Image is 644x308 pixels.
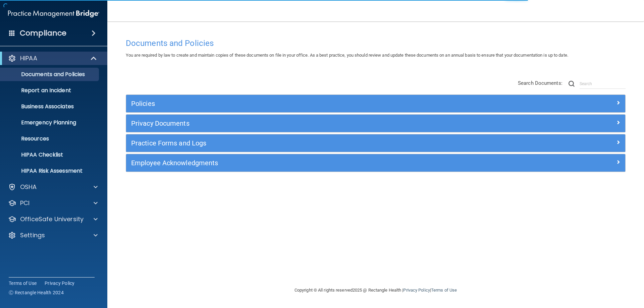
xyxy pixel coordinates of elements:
p: Report an Incident [4,87,96,94]
p: HIPAA Checklist [4,151,96,158]
a: Terms of Use [9,280,37,287]
h4: Compliance [20,28,66,38]
h5: Policies [131,100,495,107]
h4: Documents and Policies [126,39,626,48]
p: Documents and Policies [4,71,96,78]
p: Business Associates [4,103,96,110]
img: ic-search.3b580494.png [569,81,575,87]
p: OSHA [20,183,37,191]
h5: Privacy Documents [131,120,495,127]
span: Search Documents: [518,80,562,86]
a: Practice Forms and Logs [131,138,620,148]
span: You are required by law to create and maintain copies of these documents on file in your office. ... [126,53,568,58]
p: Emergency Planning [4,119,96,126]
a: Privacy Policy [403,288,430,293]
a: Policies [131,98,620,109]
div: Copyright © All rights reserved 2025 @ Rectangle Health | | [253,280,498,301]
a: OSHA [8,183,98,191]
p: PCI [20,199,30,207]
a: Settings [8,231,98,239]
p: HIPAA Risk Assessment [4,168,96,174]
a: Terms of Use [431,288,457,293]
p: OfficeSafe University [20,215,84,223]
p: HIPAA [20,54,37,62]
h5: Employee Acknowledgments [131,159,495,167]
a: Employee Acknowledgments [131,158,620,168]
input: Search [580,79,626,89]
a: Privacy Policy [45,280,75,287]
a: Privacy Documents [131,118,620,129]
span: Ⓒ Rectangle Health 2024 [9,289,64,296]
p: Settings [20,231,45,239]
img: PMB logo [8,7,99,20]
a: HIPAA [8,54,97,62]
a: OfficeSafe University [8,215,98,223]
a: PCI [8,199,98,207]
h5: Practice Forms and Logs [131,139,495,147]
p: Resources [4,135,96,142]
